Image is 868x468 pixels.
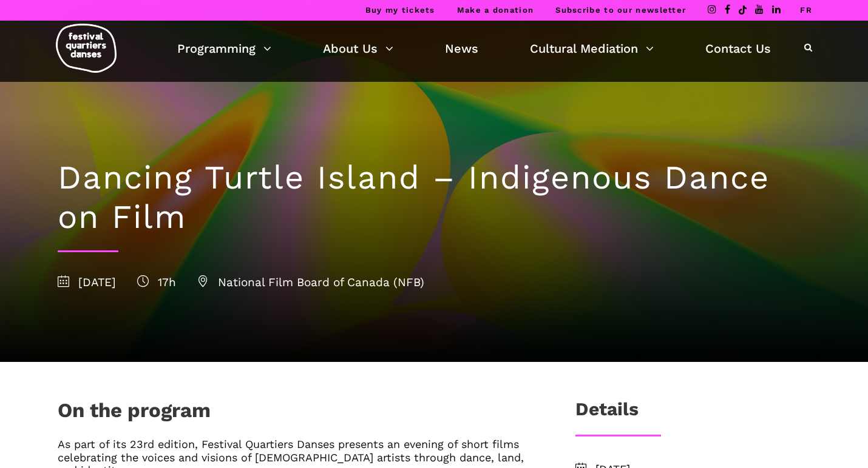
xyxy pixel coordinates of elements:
[177,38,271,59] a: Programming
[58,398,211,429] h1: On the program
[56,24,117,73] img: logo-fqd-med
[530,38,654,59] a: Cultural Mediation
[457,5,534,15] a: Make a donation
[705,38,771,59] a: Contact Us
[445,38,478,59] a: News
[575,398,639,429] h3: Details
[323,38,393,59] a: About Us
[800,5,812,15] a: FR
[58,275,116,289] span: [DATE]
[365,5,435,15] a: Buy my tickets
[137,275,176,289] span: 17h
[58,158,810,237] h1: Dancing Turtle Island – Indigenous Dance on Film
[197,275,424,289] span: National Film Board of Canada (NFB)
[555,5,686,15] a: Subscribe to our newsletter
